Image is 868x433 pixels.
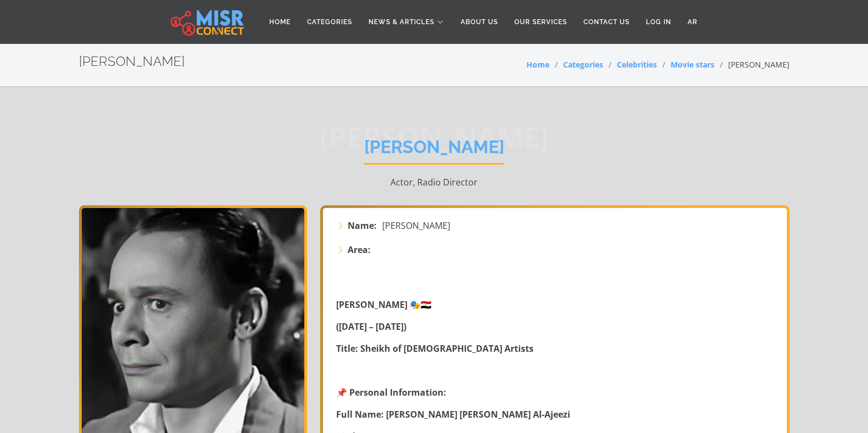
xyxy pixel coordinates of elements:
strong: [PERSON_NAME] 🎭🇪🇬 [336,299,432,311]
img: main.misr_connect [171,8,244,36]
a: Categories [299,12,360,32]
strong: Area: [348,243,371,256]
a: Our Services [506,12,575,32]
a: AR [679,12,706,32]
strong: Title: Sheikh of [DEMOGRAPHIC_DATA] Artists [336,342,534,355]
p: Actor, Radio Director [79,176,790,189]
strong: Name: [348,219,377,232]
h2: [PERSON_NAME] [79,54,185,70]
a: About Us [452,12,506,32]
span: [PERSON_NAME] [382,219,450,232]
strong: 📌 Personal Information: [336,386,446,398]
h1: [PERSON_NAME] [364,137,504,165]
span: News & Articles [368,17,434,27]
a: Movie stars [671,59,714,70]
a: Contact Us [575,12,638,32]
a: Celebrities [617,59,657,70]
a: Log in [638,12,679,32]
a: Categories [563,59,603,70]
a: News & Articles [360,12,452,32]
strong: Full Name: [PERSON_NAME] [PERSON_NAME] Al-Ajeezi [336,408,570,420]
strong: ([DATE] – [DATE]) [336,320,406,333]
a: Home [526,59,549,70]
li: [PERSON_NAME] [714,59,790,70]
a: Home [261,12,299,32]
